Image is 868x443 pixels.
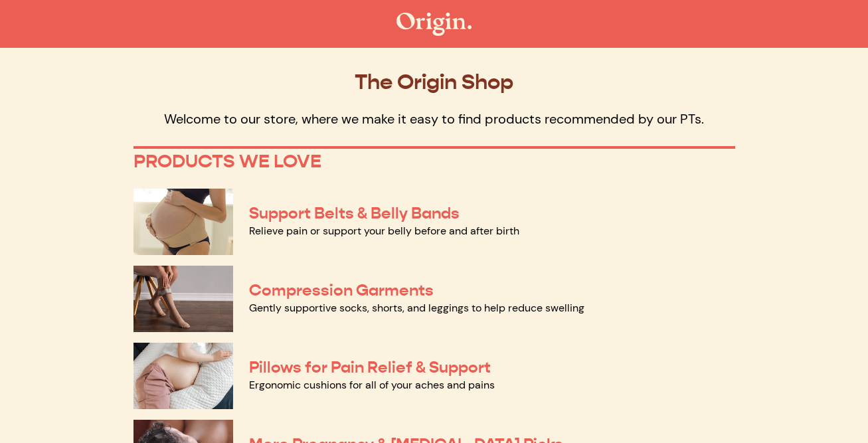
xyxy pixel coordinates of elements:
[249,357,491,377] a: Pillows for Pain Relief & Support
[249,224,519,238] a: Relieve pain or support your belly before and after birth
[133,189,233,255] img: Support Belts & Belly Bands
[133,110,735,128] p: Welcome to our store, where we make it easy to find products recommended by our PTs.
[249,301,584,315] a: Gently supportive socks, shorts, and leggings to help reduce swelling
[249,280,434,300] a: Compression Garments
[249,203,460,223] a: Support Belts & Belly Bands
[133,266,233,332] img: Compression Garments
[133,69,735,94] p: The Origin Shop
[133,343,233,409] img: Pillows for Pain Relief & Support
[249,378,495,392] a: Ergonomic cushions for all of your aches and pains
[396,13,472,36] img: The Origin Shop
[133,150,735,173] p: PRODUCTS WE LOVE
